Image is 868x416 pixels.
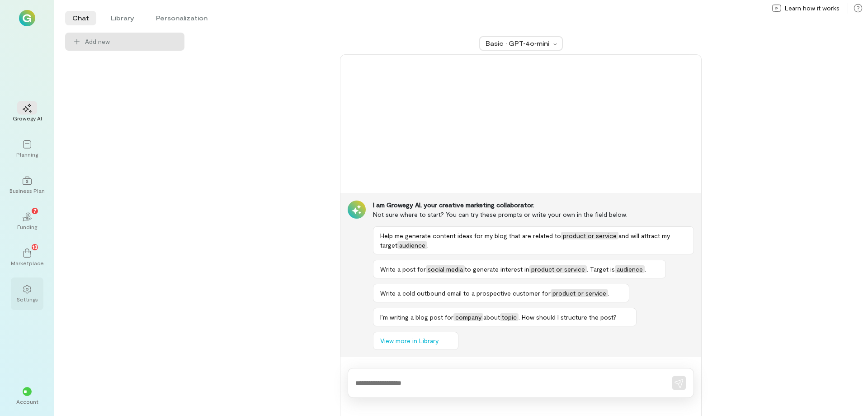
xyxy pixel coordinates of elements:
[85,37,177,46] span: Add new
[587,265,615,273] span: . Target is
[465,265,529,273] span: to generate interest in
[645,265,646,273] span: .
[11,96,43,129] a: Growegy AI
[426,265,465,273] span: social media
[380,232,561,239] span: Help me generate content ideas for my blog that are related to
[373,260,666,278] button: Write a post forsocial mediato generate interest inproduct or service. Target isaudience.
[373,308,637,326] button: I’m writing a blog post forcompanyabouttopic. How should I structure the post?
[11,277,43,310] a: Settings
[16,151,38,158] div: Planning
[380,313,453,321] span: I’m writing a blog post for
[17,296,38,303] div: Settings
[427,241,429,249] span: .
[104,11,142,25] li: Library
[33,243,38,251] span: 13
[373,226,694,254] button: Help me generate content ideas for my blog that are related toproduct or serviceand will attract ...
[615,265,645,273] span: audience
[11,259,44,267] div: Marketplace
[529,265,587,273] span: product or service
[380,289,551,297] span: Write a cold outbound email to a prospective customer for
[149,11,215,25] li: Personalization
[373,201,694,210] div: I am Growegy AI, your creative marketing collaborator.
[608,289,609,297] span: .
[17,223,37,230] div: Funding
[397,241,427,249] span: audience
[65,11,96,25] li: Chat
[380,336,439,345] span: View more in Library
[13,115,42,122] div: Growegy AI
[11,133,43,165] a: Planning
[373,332,458,350] button: View more in Library
[561,232,618,239] span: product or service
[380,265,426,273] span: Write a post for
[519,313,617,321] span: . How should I structure the post?
[500,313,519,321] span: topic
[483,313,500,321] span: about
[551,289,608,297] span: product or service
[453,313,483,321] span: company
[486,39,551,48] div: Basic · GPT‑4o‑mini
[373,284,629,302] button: Write a cold outbound email to a prospective customer forproduct or service.
[11,241,43,274] a: Marketplace
[9,187,45,194] div: Business Plan
[16,398,38,405] div: Account
[373,210,694,219] div: Not sure where to start? You can try these prompts or write your own in the field below.
[33,206,37,215] span: 7
[11,169,43,201] a: Business Plan
[11,205,43,238] a: Funding
[785,4,840,13] span: Learn how it works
